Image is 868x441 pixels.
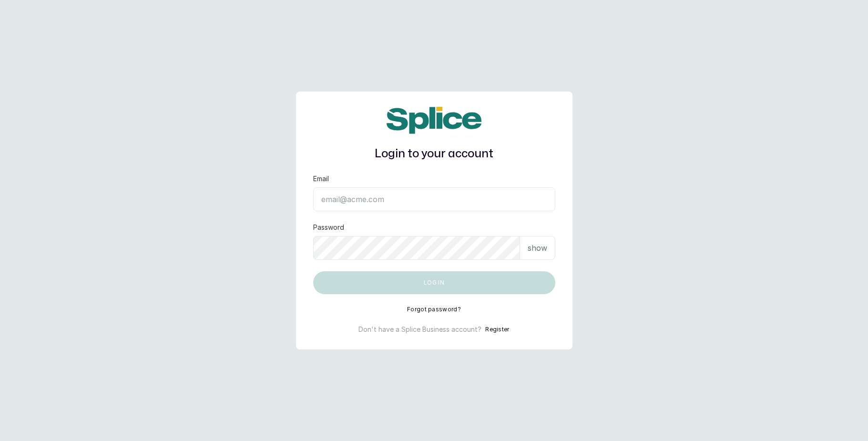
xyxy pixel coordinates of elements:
[485,325,509,334] button: Register
[313,223,344,232] label: Password
[528,242,547,254] p: show
[407,306,461,313] button: Forgot password?
[313,145,555,163] h1: Login to your account
[313,187,555,211] input: email@acme.com
[313,271,555,294] button: Log in
[358,325,481,334] p: Don't have a Splice Business account?
[313,174,329,184] label: Email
